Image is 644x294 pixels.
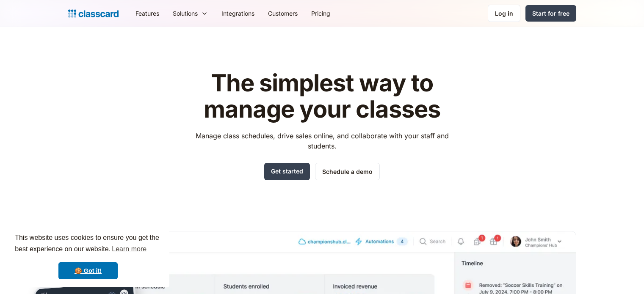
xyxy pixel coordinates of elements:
[532,9,569,18] div: Start for free
[495,9,513,18] div: Log in
[7,225,169,287] div: cookieconsent
[58,262,118,279] a: dismiss cookie message
[488,5,520,22] a: Log in
[188,70,456,122] h1: The simplest way to manage your classes
[68,8,119,19] a: home
[525,5,576,22] a: Start for free
[315,163,380,180] a: Schedule a demo
[111,243,148,256] a: learn more about cookies
[264,163,310,180] a: Get started
[215,4,261,23] a: Integrations
[173,9,198,18] div: Solutions
[304,4,337,23] a: Pricing
[188,131,456,151] p: Manage class schedules, drive sales online, and collaborate with your staff and students.
[166,4,215,23] div: Solutions
[261,4,304,23] a: Customers
[129,4,166,23] a: Features
[15,233,161,256] span: This website uses cookies to ensure you get the best experience on our website.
